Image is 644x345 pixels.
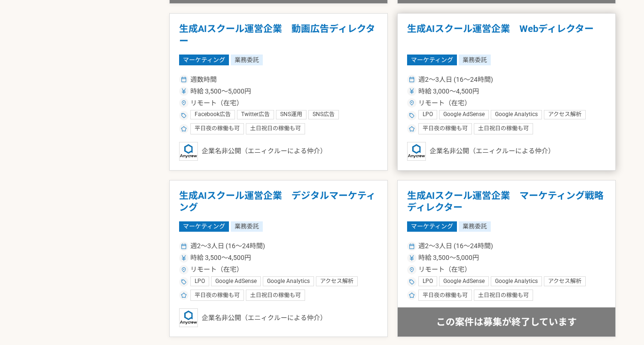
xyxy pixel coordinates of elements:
span: 業務委託 [231,221,263,232]
img: logo_text_blue_01.png [179,308,198,327]
span: アクセス解析 [548,278,581,285]
div: 平日夜の稼働も可 [418,290,472,301]
span: リモート（在宅） [190,265,243,274]
div: 平日夜の稼働も可 [190,290,244,301]
span: 週数時間 [190,75,217,85]
span: リモート（在宅） [418,98,471,108]
img: ico_tag-f97210f0.svg [409,113,415,118]
img: ico_location_pin-352ac629.svg [181,267,187,273]
img: ico_location_pin-352ac629.svg [181,100,187,106]
img: ico_tag-f97210f0.svg [409,279,415,285]
span: Google AdSense [443,111,485,118]
span: Twitter広告 [241,111,270,118]
div: 土日祝日の稼働も可 [474,290,533,301]
h1: 生成AIスクール運営企業 動画広告ディレクター [179,23,378,47]
div: 平日夜の稼働も可 [418,123,472,134]
div: 平日夜の稼働も可 [190,123,244,134]
img: ico_calendar-4541a85f.svg [181,243,187,249]
span: マーケティング [179,221,229,232]
span: 週2〜3人日 (16〜24時間) [190,241,265,251]
img: logo_text_blue_01.png [407,142,426,161]
h1: 生成AIスクール運営企業 デジタルマーケティング [179,190,378,214]
div: 土日祝日の稼働も可 [246,290,305,301]
span: Facebook広告 [195,111,231,118]
img: ico_star-c4f7eedc.svg [409,292,415,298]
div: 土日祝日の稼働も可 [474,123,533,134]
img: ico_star-c4f7eedc.svg [181,292,187,298]
img: ico_currency_yen-76ea2c4c.svg [409,88,415,94]
img: ico_star-c4f7eedc.svg [181,126,187,132]
span: 時給 3,500〜4,500円 [190,253,251,263]
h1: 生成AIスクール運営企業 Webディレクター [407,23,606,47]
span: LPO [195,278,205,285]
span: Google AdSense [443,278,485,285]
span: Google Analytics [495,111,538,118]
h1: 生成AIスクール運営企業 マーケティング戦略ディレクター [407,190,606,214]
span: 業務委託 [459,221,491,232]
img: ico_tag-f97210f0.svg [181,113,187,118]
span: SNS広告 [313,111,335,118]
span: SNS運用 [280,111,302,118]
span: 業務委託 [231,55,263,65]
span: リモート（在宅） [418,265,471,274]
span: LPO [423,278,433,285]
span: アクセス解析 [548,111,581,118]
span: 業務委託 [459,55,491,65]
span: リモート（在宅） [190,98,243,108]
img: ico_calendar-4541a85f.svg [409,77,415,82]
div: 企業名非公開（エニィクルーによる仲介） [407,142,606,161]
span: 時給 3,500〜5,000円 [418,253,479,263]
img: ico_calendar-4541a85f.svg [409,243,415,249]
img: ico_currency_yen-76ea2c4c.svg [181,255,187,261]
img: ico_star-c4f7eedc.svg [409,126,415,132]
span: 週2〜3人日 (16〜24時間) [418,75,493,85]
img: ico_currency_yen-76ea2c4c.svg [409,255,415,261]
img: ico_currency_yen-76ea2c4c.svg [181,88,187,94]
div: 企業名非公開（エニィクルーによる仲介） [179,308,378,327]
img: ico_location_pin-352ac629.svg [409,267,415,273]
span: マーケティング [407,55,457,65]
img: ico_calendar-4541a85f.svg [181,77,187,82]
span: 時給 3,000〜4,500円 [418,86,479,96]
span: LPO [423,111,433,118]
span: 週2〜3人日 (16〜24時間) [418,241,493,251]
span: Google Analytics [267,278,310,285]
span: Google AdSense [215,278,257,285]
div: 土日祝日の稼働も可 [246,123,305,134]
img: ico_location_pin-352ac629.svg [409,100,415,106]
img: logo_text_blue_01.png [179,142,198,161]
span: マーケティング [407,221,457,232]
div: この案件は募集が終了しています [398,307,615,337]
span: アクセス解析 [320,278,353,285]
div: 企業名非公開（エニィクルーによる仲介） [179,142,378,161]
span: 時給 3,500〜5,000円 [190,86,251,96]
span: Google Analytics [495,278,538,285]
img: ico_tag-f97210f0.svg [181,279,187,285]
span: マーケティング [179,55,229,65]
